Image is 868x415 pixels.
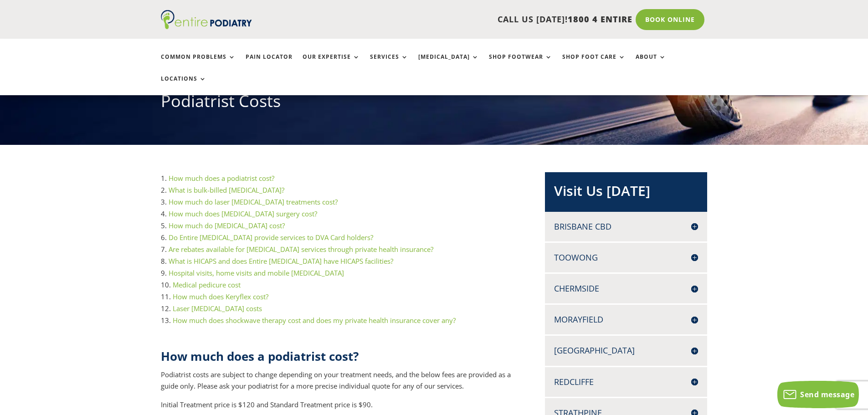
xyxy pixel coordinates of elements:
h4: Redcliffe [554,376,698,388]
a: Shop Foot Care [562,54,626,73]
a: How much do laser [MEDICAL_DATA] treatments cost? [169,197,338,206]
a: Do Entire [MEDICAL_DATA] provide services to DVA Card holders? [169,233,373,242]
strong: How much does a podiatrist cost? [161,348,359,364]
a: [MEDICAL_DATA] [418,54,479,73]
a: How much does shockwave therapy cost and does my private health insurance cover any? [173,316,456,325]
h4: Morayfield [554,314,698,325]
a: Hospital visits, home visits and mobile [MEDICAL_DATA] [169,268,344,277]
span: Send message [800,389,854,400]
a: Our Expertise [303,54,360,73]
a: About [636,54,666,73]
h4: Toowong [554,252,698,263]
a: Shop Footwear [489,54,552,73]
h4: [GEOGRAPHIC_DATA] [554,345,698,356]
a: What is bulk-billed [MEDICAL_DATA]? [169,185,284,195]
span: 1800 4 ENTIRE [568,14,632,25]
a: How much does a podiatrist cost? [169,174,274,183]
img: logo (1) [161,10,252,29]
h1: Podiatrist Costs [161,90,708,117]
p: Podiatrist costs are subject to change depending on your treatment needs, and the below fees are ... [161,369,515,399]
a: Pain Locator [246,54,293,73]
a: Laser [MEDICAL_DATA] costs [173,304,262,313]
p: CALL US [DATE]! [287,14,632,26]
h4: Brisbane CBD [554,221,698,232]
a: Medical pedicure cost [173,280,241,289]
a: Locations [161,76,206,95]
h2: Visit Us [DATE] [554,181,698,205]
a: Services [370,54,408,73]
a: Common Problems [161,54,236,73]
a: How much does [MEDICAL_DATA] surgery cost? [169,209,317,218]
a: Entire Podiatry [161,22,252,31]
a: How much does Keryflex cost? [173,292,268,301]
a: What is HICAPS and does Entire [MEDICAL_DATA] have HICAPS facilities? [169,256,393,266]
h4: Chermside [554,283,698,294]
a: Are rebates available for [MEDICAL_DATA] services through private health insurance? [169,245,433,254]
button: Send message [777,381,859,408]
a: Book Online [636,9,704,30]
a: How much do [MEDICAL_DATA] cost? [169,221,285,230]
